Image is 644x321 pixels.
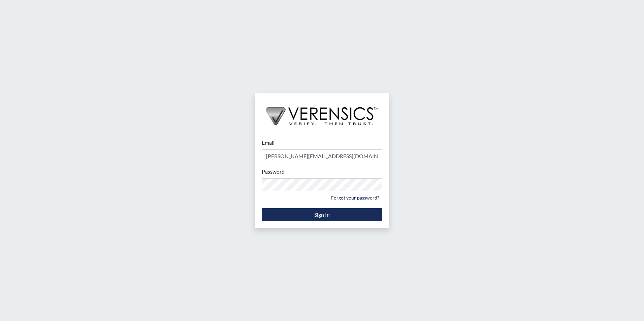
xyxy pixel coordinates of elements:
input: Email [262,149,382,162]
button: Sign In [262,208,382,221]
img: logo-wide-black.2aad4157.png [255,93,389,132]
a: Forgot your password? [328,192,382,203]
label: Password [262,168,285,176]
label: Email [262,139,275,147]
